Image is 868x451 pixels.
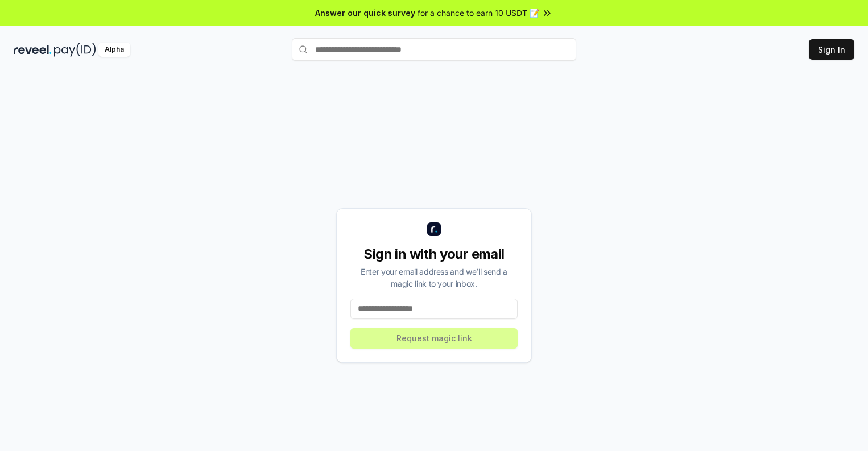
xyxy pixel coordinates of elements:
[350,245,518,263] div: Sign in with your email
[350,266,518,289] div: Enter your email address and we’ll send a magic link to your inbox.
[54,43,96,57] img: pay_id
[315,7,415,19] span: Answer our quick survey
[418,7,539,19] span: for a chance to earn 10 USDT 📝
[14,43,52,57] img: reveel_dark
[809,39,854,60] button: Sign In
[98,43,130,57] div: Alpha
[427,222,441,236] img: logo_small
